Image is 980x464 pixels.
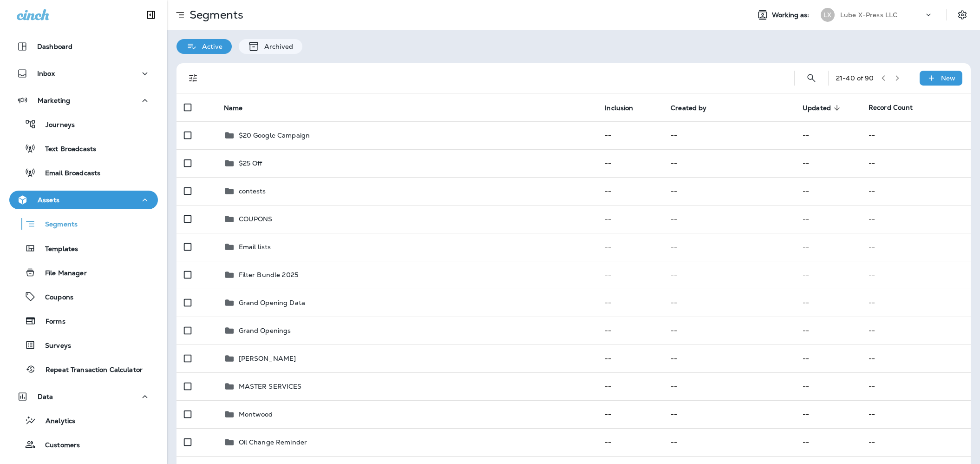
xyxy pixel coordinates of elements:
p: Email Broadcasts [36,169,100,178]
span: Inclusion [605,104,645,112]
button: Assets [9,191,158,209]
button: Templates [9,239,158,258]
button: Surveys [9,335,158,355]
button: Marketing [9,91,158,110]
button: Dashboard [9,37,158,56]
span: Updated [803,104,843,112]
td: -- [795,121,861,149]
p: MASTER SERVICES [239,383,302,390]
td: -- [663,121,795,149]
td: -- [663,345,795,372]
td: -- [597,177,663,205]
p: Marketing [38,97,70,104]
td: -- [663,205,795,233]
td: -- [597,205,663,233]
td: -- [663,261,795,289]
td: -- [597,149,663,177]
td: -- [597,317,663,345]
p: Templates [36,245,78,254]
p: Journeys [36,121,75,130]
td: -- [663,428,795,456]
p: Email lists [239,243,271,251]
td: -- [597,261,663,289]
button: Collapse Sidebar [138,6,164,24]
p: COUPONS [239,215,273,223]
button: Data [9,387,158,406]
td: -- [795,233,861,261]
p: File Manager [36,269,87,278]
td: -- [861,205,971,233]
td: -- [597,345,663,372]
td: -- [795,400,861,428]
td: -- [597,428,663,456]
button: Filters [184,69,203,87]
td: -- [663,149,795,177]
p: Segments [36,220,78,230]
td: -- [861,233,971,261]
td: -- [861,289,971,317]
p: contests [239,187,266,195]
p: $20 Google Campaign [239,132,310,139]
td: -- [663,372,795,400]
p: Filter Bundle 2025 [239,271,299,278]
div: LX [821,8,835,22]
td: -- [795,372,861,400]
p: Surveys [36,342,71,351]
p: Repeat Transaction Calculator [36,366,143,375]
span: Created by [671,104,706,112]
button: Coupons [9,287,158,306]
button: Settings [954,7,971,23]
button: Inbox [9,64,158,83]
td: -- [597,400,663,428]
p: Oil Change Reminder [239,438,307,446]
td: -- [663,317,795,345]
button: Search Segments [802,69,821,87]
p: Customers [36,441,80,450]
td: -- [795,289,861,317]
p: Segments [186,8,243,22]
button: Analytics [9,411,158,430]
p: New [941,74,955,82]
td: -- [861,372,971,400]
td: -- [597,121,663,149]
p: Forms [36,318,65,326]
p: [PERSON_NAME] [239,355,296,362]
p: Analytics [36,417,75,426]
div: 21 - 40 of 90 [836,74,874,82]
p: Inbox [37,70,55,77]
span: Updated [803,104,831,112]
td: -- [597,289,663,317]
span: Inclusion [605,104,633,112]
button: Email Broadcasts [9,163,158,182]
td: -- [861,261,971,289]
p: Data [38,393,53,400]
td: -- [795,428,861,456]
button: File Manager [9,263,158,282]
span: Record Count [869,103,913,112]
p: Montwood [239,411,273,418]
td: -- [795,205,861,233]
p: Grand Opening Data [239,299,306,306]
span: Name [224,104,255,112]
td: -- [663,400,795,428]
p: Coupons [36,293,73,302]
button: Text Broadcasts [9,139,158,158]
span: Working as: [772,11,811,19]
p: Active [197,43,222,50]
button: Forms [9,311,158,331]
p: Grand Openings [239,327,291,334]
button: Repeat Transaction Calculator [9,359,158,379]
button: Journeys [9,114,158,134]
td: -- [663,177,795,205]
td: -- [795,261,861,289]
p: Text Broadcasts [36,145,96,154]
td: -- [663,289,795,317]
p: $25 Off [239,159,262,167]
td: -- [861,177,971,205]
td: -- [861,149,971,177]
td: -- [861,121,971,149]
td: -- [861,400,971,428]
p: Dashboard [37,43,72,50]
td: -- [663,233,795,261]
td: -- [795,149,861,177]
